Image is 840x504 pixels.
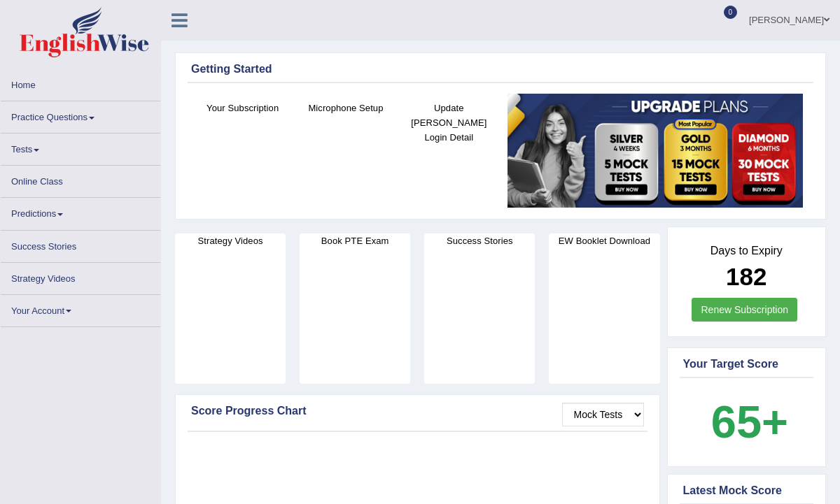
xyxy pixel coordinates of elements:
[175,233,286,248] h4: Strategy Videos
[1,198,160,225] a: Predictions
[726,263,766,290] b: 182
[1,166,160,193] a: Online Class
[405,101,493,145] h4: Update [PERSON_NAME] Login Detail
[1,231,160,258] a: Success Stories
[724,6,738,19] span: 0
[507,94,803,208] img: small5.jpg
[683,245,811,257] h4: Days to Expiry
[1,134,160,161] a: Tests
[711,396,788,447] b: 65+
[1,101,160,129] a: Practice Questions
[692,298,797,322] a: Renew Subscription
[1,263,160,290] a: Strategy Videos
[683,482,811,499] div: Latest Mock Score
[683,356,811,373] div: Your Target Score
[300,233,410,248] h4: Book PTE Exam
[424,233,535,248] h4: Success Stories
[1,69,160,96] a: Home
[301,101,390,115] h4: Microphone Setup
[198,101,287,115] h4: Your Subscription
[191,61,810,78] div: Getting Started
[191,403,644,419] div: Score Progress Chart
[549,233,659,248] h4: EW Booklet Download
[1,295,160,322] a: Your Account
